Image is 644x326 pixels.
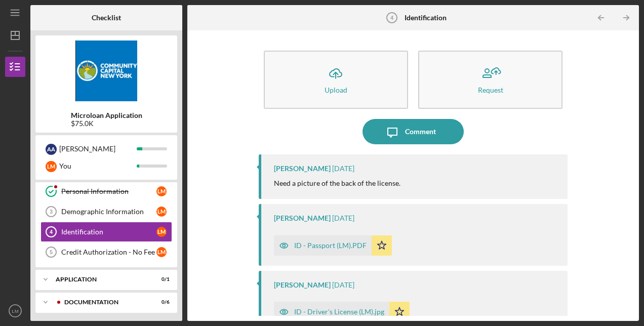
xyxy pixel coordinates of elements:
[294,308,384,316] div: ID - Driver's License (LM).jpg
[61,208,156,216] div: Demographic Information
[332,281,354,289] time: 2025-08-12 23:03
[61,228,156,236] div: Identification
[46,144,57,155] div: A A
[12,308,18,314] text: LM
[46,161,57,172] div: L M
[41,222,172,242] a: 4IdentificationLM
[61,187,156,195] div: Personal Information
[332,214,354,222] time: 2025-08-12 23:03
[274,214,331,222] div: [PERSON_NAME]
[156,207,167,217] div: L M
[156,227,167,237] div: L M
[59,157,137,175] div: You
[274,178,400,189] p: Need a picture of the back of the license.
[92,14,121,22] b: Checklist
[390,15,394,21] tspan: 4
[71,119,142,128] div: $75.0K
[50,209,53,215] tspan: 3
[405,14,447,22] b: Identification
[41,242,172,262] a: 5Credit Authorization - No FeeLM
[64,299,144,305] div: Documentation
[5,301,25,321] button: LM
[363,119,464,144] button: Comment
[274,235,392,256] button: ID - Passport (LM).PDF
[332,165,354,173] time: 2025-08-12 23:04
[151,276,170,282] div: 0 / 1
[325,86,347,94] div: Upload
[156,247,167,257] div: L M
[156,186,167,196] div: L M
[418,51,562,109] button: Request
[478,86,503,94] div: Request
[294,241,367,250] div: ID - Passport (LM).PDF
[50,249,53,255] tspan: 5
[61,248,156,256] div: Credit Authorization - No Fee
[274,165,331,173] div: [PERSON_NAME]
[41,181,172,201] a: Personal InformationLM
[274,302,410,322] button: ID - Driver's License (LM).jpg
[41,201,172,222] a: 3Demographic InformationLM
[264,51,408,109] button: Upload
[151,299,170,305] div: 0 / 6
[405,119,436,144] div: Comment
[59,140,137,157] div: [PERSON_NAME]
[71,111,142,119] b: Microloan Application
[56,276,144,282] div: Application
[35,40,177,101] img: Product logo
[50,229,53,235] tspan: 4
[274,281,331,289] div: [PERSON_NAME]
